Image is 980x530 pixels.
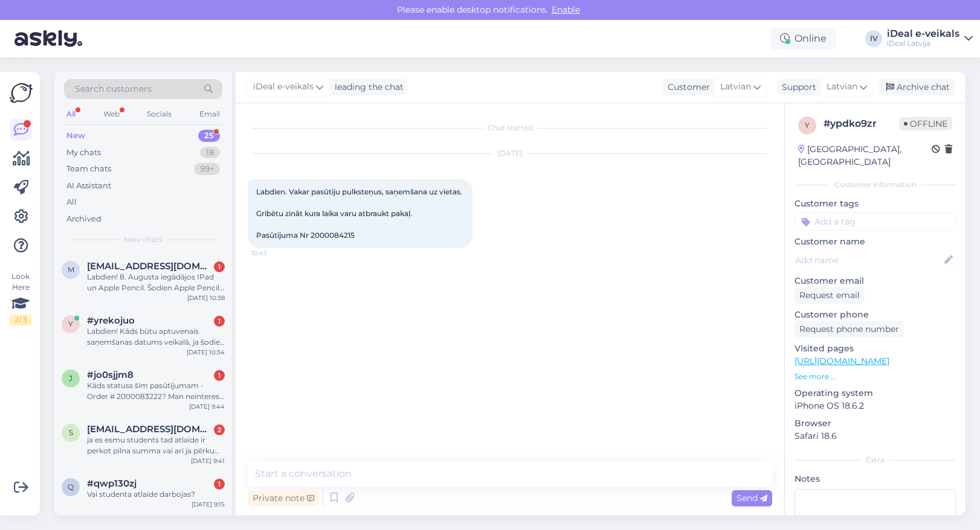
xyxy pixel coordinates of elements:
[795,387,956,400] p: Operating system
[795,356,889,366] a: [URL][DOMAIN_NAME]
[66,163,111,175] div: Team chats
[194,163,220,175] div: 99+
[824,117,899,131] div: # ypdko9zr
[87,478,137,489] span: #qwp130zj
[795,179,956,190] div: Customer information
[330,81,404,94] div: leading the chat
[663,81,710,94] div: Customer
[251,249,297,258] span: 10:43
[805,121,810,130] span: y
[887,29,959,39] div: iDeal e-veikals
[214,261,225,272] div: 1
[795,342,956,355] p: Visited pages
[795,430,956,442] p: Safari 18.6
[248,490,319,506] div: Private note
[214,370,225,381] div: 1
[10,271,31,325] div: Look Here
[795,308,956,321] p: Customer phone
[198,130,220,142] div: 25
[795,254,942,267] input: Add name
[124,234,163,245] span: New chats
[256,187,464,240] span: Labdien. Vakar pasūtīju pulksteņus, saņemšana uz vietas. Gribētu zināt kura laika varu atbraukt p...
[865,30,882,47] div: IV
[87,272,225,293] div: Labdien! 8. Augusta iegādājos IPad un Apple Pencil. Šodien Apple Pencil pēkšņi nestrādā kārtīgi. ...
[795,473,956,485] p: Notes
[69,428,73,437] span: s
[87,326,225,348] div: Labdien! Kāds būtu aptuvenais saņemšanas datums veikalā, ja šodien pasūta jaunos Airpods Pro 3? P...
[101,106,122,122] div: Web
[87,435,225,456] div: ja es esmu students tad atlaide ir perkot pilna summa vai arī ja pērku nomaksā?
[66,180,111,192] div: AI Assistant
[795,197,956,210] p: Customer tags
[798,143,932,168] div: [GEOGRAPHIC_DATA], [GEOGRAPHIC_DATA]
[68,319,73,328] span: y
[10,81,33,104] img: Askly Logo
[64,106,78,122] div: All
[197,106,222,122] div: Email
[189,402,225,411] div: [DATE] 9:44
[720,80,751,94] span: Latvian
[795,400,956,412] p: iPhone OS 18.6.2
[66,196,77,208] div: All
[827,80,857,94] span: Latvian
[248,123,772,133] div: Chat started
[10,314,31,325] div: 2 / 3
[66,147,101,159] div: My chats
[548,4,584,15] span: Enable
[770,28,836,49] div: Online
[878,79,955,95] div: Archive chat
[87,424,213,435] span: s.liepinaaa@gmail.com
[214,479,225,490] div: 1
[87,261,213,272] span: mariach2@icloud.com
[68,482,74,491] span: q
[187,348,225,357] div: [DATE] 10:34
[214,316,225,327] div: 1
[248,148,772,159] div: [DATE]
[200,147,220,159] div: 18
[187,293,225,302] div: [DATE] 10:38
[737,493,767,503] span: Send
[253,80,314,94] span: iDeal e-veikals
[899,117,952,130] span: Offline
[144,106,174,122] div: Socials
[795,287,865,304] div: Request email
[191,456,225,465] div: [DATE] 9:41
[795,371,956,382] p: See more ...
[68,265,74,274] span: m
[66,130,85,142] div: New
[87,380,225,402] div: Kāds statuss šim pasūtījumam - Order # 2000083222? Man neinteresē nekādi “mēs nezinam”, bet es gr...
[87,315,135,326] span: #yrekojuo
[777,81,816,94] div: Support
[795,455,956,465] div: Extra
[192,500,225,509] div: [DATE] 9:15
[87,369,134,380] span: #jo0sjjm8
[795,417,956,430] p: Browser
[69,374,73,383] span: j
[887,39,959,48] div: iDeal Latvija
[887,29,973,48] a: iDeal e-veikalsiDeal Latvija
[795,321,904,337] div: Request phone number
[795,212,956,231] input: Add a tag
[214,424,225,435] div: 2
[66,213,102,225] div: Archived
[795,275,956,287] p: Customer email
[795,235,956,248] p: Customer name
[87,489,225,500] div: Vai studenta atlaide darbojas?
[75,83,152,95] span: Search customers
